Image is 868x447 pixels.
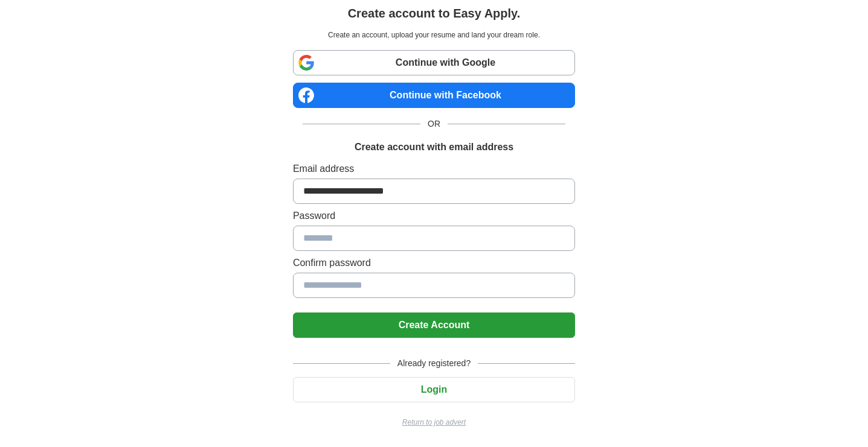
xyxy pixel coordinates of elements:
[420,118,448,130] span: OR
[355,140,513,154] h1: Create account with email address
[293,209,575,223] label: Password
[348,4,521,22] h1: Create account to Easy Apply.
[293,256,575,270] label: Confirm password
[293,83,575,108] a: Continue with Facebook
[293,384,575,395] a: Login
[293,50,575,75] a: Continue with Google
[293,417,575,428] a: Return to job advert
[293,312,575,338] button: Create Account
[293,162,575,176] label: Email address
[293,377,575,402] button: Login
[295,30,573,40] p: Create an account, upload your resume and land your dream role.
[390,357,478,370] span: Already registered?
